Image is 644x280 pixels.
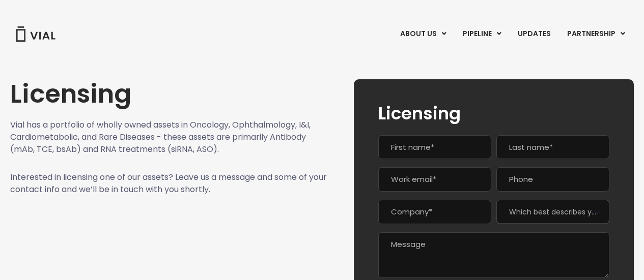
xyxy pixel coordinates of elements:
[455,25,509,43] a: PIPELINEMenu Toggle
[10,119,328,155] p: Vial has a portfolio of wholly owned assets in Oncology, Ophthalmology, I&I, Cardiometabolic, and...
[392,25,454,43] a: ABOUT USMenu Toggle
[10,79,328,109] h1: Licensing
[496,135,609,160] input: Last name*
[496,167,609,192] input: Phone
[496,200,609,224] span: Which best describes you?*
[15,26,56,42] img: Vial Logo
[378,167,491,192] input: Work email*
[559,25,633,43] a: PARTNERSHIPMenu Toggle
[378,104,609,123] h2: Licensing
[378,135,491,160] input: First name*
[510,25,558,43] a: UPDATES
[10,171,328,196] p: Interested in licensing one of our assets? Leave us a message and some of your contact info and w...
[378,200,491,224] input: Company*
